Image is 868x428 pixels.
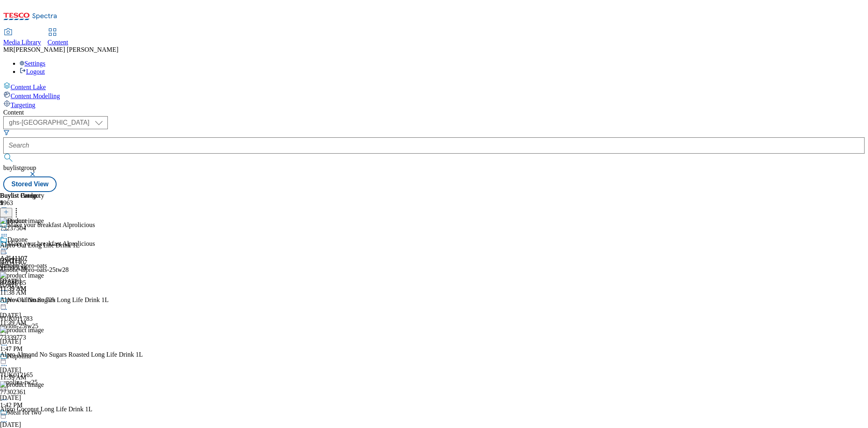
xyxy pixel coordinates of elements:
a: Content Modelling [3,91,865,100]
button: Stored View [3,176,57,192]
a: Content Lake [3,82,865,91]
a: Targeting [3,100,865,109]
span: Content Lake [11,84,46,90]
span: Media Library [3,39,41,46]
svg: Search Filters [3,129,10,136]
span: Content Modelling [11,93,60,99]
span: Targeting [11,101,35,108]
input: Search [3,137,865,154]
span: [PERSON_NAME] [PERSON_NAME] [13,46,118,53]
div: Content [3,109,865,116]
a: Media Library [3,29,41,46]
span: Content [48,39,68,46]
a: Content [48,29,68,46]
a: Settings [20,60,46,67]
a: Logout [20,68,45,75]
span: buylistgroup [3,164,36,171]
span: MR [3,46,13,53]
